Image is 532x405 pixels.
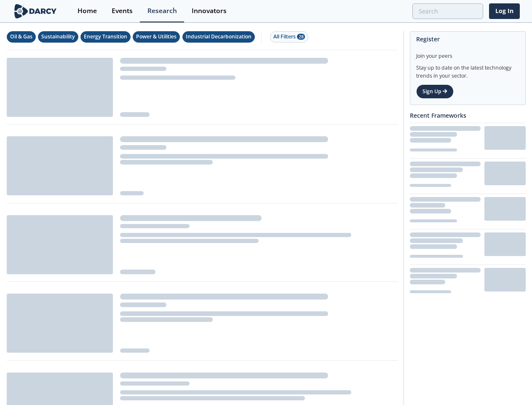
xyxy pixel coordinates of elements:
div: Energy Transition [84,33,127,40]
div: Events [112,8,133,14]
div: Research [147,8,177,14]
button: Industrial Decarbonization [182,31,255,43]
button: Sustainability [38,31,78,43]
div: Power & Utilities [136,33,176,40]
div: Register [416,32,519,46]
div: Innovators [192,8,227,14]
div: All Filters [273,33,305,40]
span: 28 [297,34,305,40]
div: Sustainability [41,33,75,40]
div: Stay up to date on the latest technology trends in your sector. [416,60,519,80]
div: Join your peers [416,46,519,60]
button: Energy Transition [80,31,131,43]
a: Sign Up [416,84,454,99]
div: Home [78,8,97,14]
button: All Filters 28 [270,31,308,43]
button: Oil & Gas [7,31,36,43]
div: Oil & Gas [10,33,32,40]
img: logo-wide.svg [13,4,59,19]
a: Log In [489,3,520,19]
div: Industrial Decarbonization [186,33,251,40]
div: Recent Frameworks [410,108,526,123]
input: Advanced Search [412,3,483,19]
button: Power & Utilities [133,31,180,43]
